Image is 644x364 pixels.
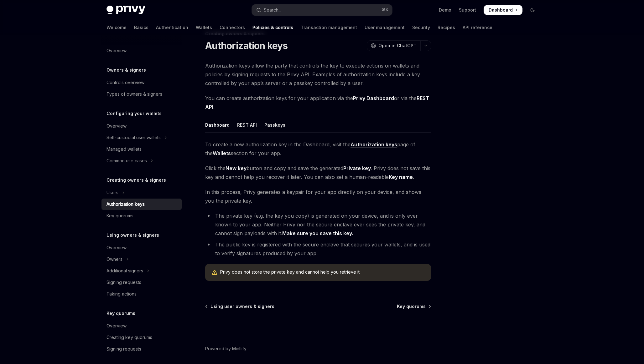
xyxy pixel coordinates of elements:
[264,6,281,14] div: Search...
[101,88,182,100] a: Types of owners & signers
[351,141,397,148] strong: Authorization keys
[106,79,144,86] div: Controls overview
[343,165,371,171] strong: Private key
[397,303,430,310] a: Key quorums
[226,165,247,171] strong: New key
[101,120,182,132] a: Overview
[459,7,476,13] a: Support
[101,144,182,155] a: Managed wallets
[106,345,141,353] div: Signing requests
[220,269,425,275] span: Privy does not store the private key and cannot help you retrieve it.
[106,176,166,184] h5: Creating owners & signers
[196,20,212,35] a: Wallets
[156,20,188,35] a: Authentication
[101,242,182,253] a: Overview
[106,322,127,330] div: Overview
[106,122,127,130] div: Overview
[205,211,431,238] li: The private key (e.g. the key you copy) is generated on your device, and is only ever known to yo...
[101,343,182,355] a: Signing requests
[101,77,182,88] a: Controls overview
[101,265,182,276] button: Toggle Additional signers section
[206,303,274,310] a: Using user owners & signers
[367,40,420,51] button: Open in ChatGPT
[397,303,426,310] span: Key quorums
[101,155,182,166] button: Toggle Common use cases section
[527,5,538,15] button: Toggle dark mode
[106,66,146,74] h5: Owners & signers
[301,20,357,35] a: Transaction management
[205,140,431,158] span: To create a new authorization key in the Dashboard, visit the page of the section for your app.
[351,141,397,148] a: Authorization keys
[210,303,274,310] span: Using user owners & signers
[205,94,431,111] span: You can create authorization keys for your application via the or via the .
[205,188,431,205] span: In this process, Privy generates a keypair for your app directly on your device, and shows you th...
[101,288,182,300] a: Taking actions
[101,132,182,143] button: Toggle Self-custodial user wallets section
[106,212,133,220] div: Key quorums
[211,270,218,276] svg: Warning
[101,254,182,265] button: Toggle Owners section
[106,255,122,263] div: Owners
[101,320,182,331] a: Overview
[106,20,127,35] a: Welcome
[106,244,127,251] div: Overview
[106,279,141,286] div: Signing requests
[106,310,135,317] h5: Key quorums
[489,7,513,13] span: Dashboard
[106,6,145,14] img: dark logo
[106,157,147,164] div: Common use cases
[101,187,182,198] button: Toggle Users section
[438,20,455,35] a: Recipes
[106,200,145,208] div: Authorization keys
[106,290,137,298] div: Taking actions
[101,210,182,221] a: Key quorums
[252,4,392,16] button: Open search
[106,90,162,98] div: Types of owners & signers
[205,346,247,352] a: Powered by Mintlify
[101,277,182,288] a: Signing requests
[365,20,405,35] a: User management
[264,118,285,132] div: Passkeys
[106,189,118,196] div: Users
[382,8,388,13] span: ⌘ K
[205,240,431,258] li: The public key is registered with the secure enclave that secures your wallets, and is used to ve...
[101,332,182,343] a: Creating key quorums
[439,7,451,13] a: Demo
[412,20,430,35] a: Security
[389,174,413,180] strong: Key name
[237,118,257,132] div: REST API
[378,43,417,49] span: Open in ChatGPT
[252,20,293,35] a: Policies & controls
[213,150,231,156] strong: Wallets
[205,118,230,132] div: Dashboard
[205,61,431,88] span: Authorization keys allow the party that controls the key to execute actions on wallets and polici...
[463,20,492,35] a: API reference
[106,47,127,54] div: Overview
[106,267,143,275] div: Additional signers
[106,231,159,239] h5: Using owners & signers
[106,334,152,341] div: Creating key quorums
[106,110,162,117] h5: Configuring your wallets
[205,40,288,51] h1: Authorization keys
[484,5,522,15] a: Dashboard
[353,95,394,101] strong: Privy Dashboard
[106,134,161,141] div: Self-custodial user wallets
[101,199,182,210] a: Authorization keys
[220,20,245,35] a: Connectors
[134,20,148,35] a: Basics
[106,145,142,153] div: Managed wallets
[282,230,353,236] strong: Make sure you save this key.
[205,164,431,181] span: Click the button and copy and save the generated . Privy does not save this key and cannot help y...
[101,45,182,56] a: Overview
